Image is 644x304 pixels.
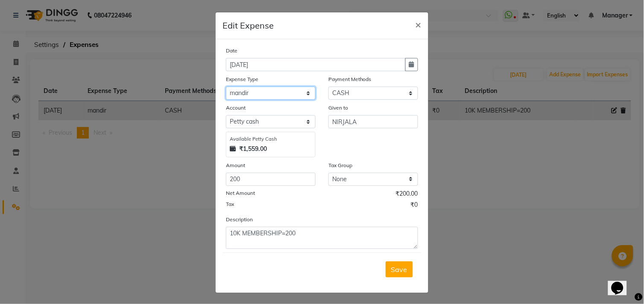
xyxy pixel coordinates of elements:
label: Amount [226,162,245,169]
span: × [416,18,422,31]
label: Expense Type [226,75,258,83]
input: Amount [226,173,316,186]
div: Available Petty Cash [230,136,312,143]
span: ₹200.00 [396,189,418,200]
label: Tax [226,200,234,208]
label: Net Amount [226,189,255,197]
span: ₹0 [411,200,418,211]
label: Description [226,216,253,223]
input: Given to [328,115,418,128]
button: Close [409,12,428,36]
iframe: chat widget [608,270,635,295]
strong: ₹1,559.00 [239,145,267,153]
h5: Edit Expense [222,19,274,32]
label: Payment Methods [328,75,372,83]
button: Save [386,261,413,278]
label: Date [226,47,237,55]
label: Tax Group [328,162,352,169]
label: Account [226,104,246,112]
label: Given to [328,104,348,112]
span: Save [391,265,407,274]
